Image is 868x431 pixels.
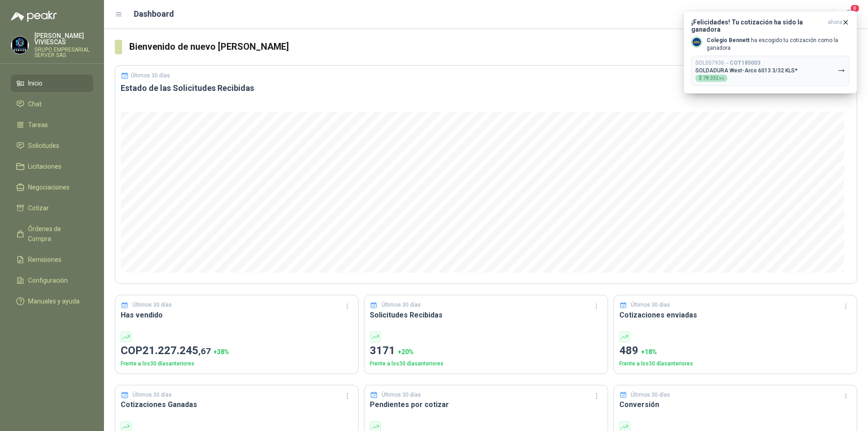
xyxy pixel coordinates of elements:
[11,220,93,247] a: Órdenes de Compra
[28,296,80,306] span: Manuales y ayuda
[619,399,851,410] h3: Conversión
[132,391,172,399] p: Últimos 30 días
[121,309,353,321] h3: Has vendido
[684,11,857,94] button: ¡Felicidades! Tu cotización ha sido la ganadoraahora Company LogoColegio Bennett ha escogido tu c...
[382,301,421,309] p: Últimos 30 días
[631,391,670,399] p: Últimos 30 días
[134,8,174,20] h1: Dashboard
[11,116,93,133] a: Tareas
[11,199,93,217] a: Cotizar
[11,293,93,310] a: Manuales y ayuda
[631,301,670,309] p: Últimos 30 días
[132,301,172,309] p: Últimos 30 días
[691,19,824,33] h3: ¡Felicidades! Tu cotización ha sido la ganadora
[34,33,93,45] p: [PERSON_NAME] VIVIESCAS
[695,67,797,74] p: SOLDADURA West-Arco 6013 3/32 KLS*
[28,161,61,171] span: Licitaciones
[641,348,657,355] span: + 18 %
[850,4,860,13] span: 8
[28,141,59,151] span: Solicitudes
[121,83,851,94] h3: Estado de las Solicitudes Recibidas
[121,342,353,360] p: COP
[718,76,724,81] span: ,94
[692,37,702,47] img: Company Logo
[370,399,602,410] h3: Pendientes por cotizar
[11,272,93,289] a: Configuración
[28,182,70,192] span: Negociaciones
[11,137,93,154] a: Solicitudes
[28,120,48,130] span: Tareas
[695,60,760,66] p: SOL057936 →
[382,391,421,399] p: Últimos 30 días
[398,348,414,355] span: + 20 %
[28,203,49,213] span: Cotizar
[707,37,750,43] b: Colegio Bennett
[11,179,93,196] a: Negociaciones
[828,19,842,33] span: ahora
[11,11,57,22] img: Logo peakr
[28,224,85,244] span: Órdenes de Compra
[121,360,353,368] p: Frente a los 30 días anteriores
[28,99,42,109] span: Chat
[198,346,211,356] span: ,67
[213,348,229,355] span: + 38 %
[370,309,602,321] h3: Solicitudes Recibidas
[11,158,93,175] a: Licitaciones
[131,72,170,79] p: Últimos 30 días
[691,56,849,86] button: SOL057936→COT185003SOLDADURA West-Arco 6013 3/32 KLS*$78.332,94
[695,75,727,82] div: $
[619,360,851,368] p: Frente a los 30 días anteriores
[129,40,857,54] h3: Bienvenido de nuevo [PERSON_NAME]
[370,342,602,360] p: 3171
[28,255,61,265] span: Remisiones
[11,37,28,54] img: Company Logo
[11,75,93,92] a: Inicio
[11,251,93,268] a: Remisiones
[28,78,42,88] span: Inicio
[730,60,760,66] b: COT185003
[707,37,849,52] p: ha escogido tu cotización como la ganadora
[28,275,68,285] span: Configuración
[841,6,857,23] button: 8
[370,360,602,368] p: Frente a los 30 días anteriores
[619,342,851,360] p: 489
[142,344,211,357] span: 21.227.245
[619,309,851,321] h3: Cotizaciones enviadas
[34,47,93,58] p: GRUPO EMPRESARIAL SERVER SAS
[703,76,724,81] span: 78.332
[11,95,93,113] a: Chat
[121,399,353,410] h3: Cotizaciones Ganadas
